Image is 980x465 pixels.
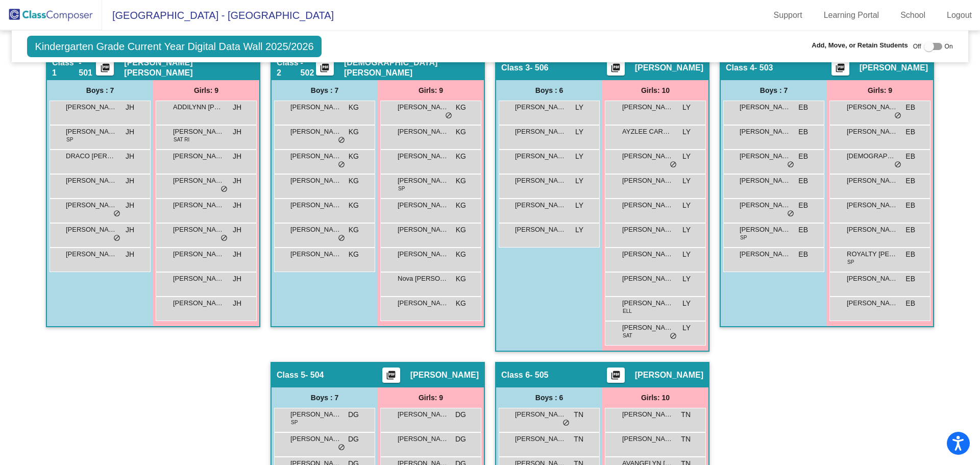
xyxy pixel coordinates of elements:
[740,234,747,241] span: SP
[220,185,228,193] span: do_not_disturb_alt
[635,63,703,73] span: [PERSON_NAME]
[905,151,915,162] span: EB
[622,151,673,161] span: [PERSON_NAME]
[847,200,898,210] span: [PERSON_NAME]
[682,200,691,211] span: LY
[905,225,915,235] span: EB
[530,63,548,73] span: - 506
[607,368,625,383] button: Print Students Details
[530,370,548,380] span: - 505
[173,274,224,284] span: [PERSON_NAME]
[398,102,449,112] span: [PERSON_NAME]
[740,176,791,186] span: [PERSON_NAME]
[754,63,773,73] span: - 503
[173,102,224,112] span: ADDILYNN [PERSON_NAME]
[290,434,341,444] span: [PERSON_NAME]
[562,419,570,427] span: do_not_disturb_alt
[798,102,808,113] span: EB
[272,387,378,408] div: Boys : 7
[670,332,677,340] span: do_not_disturb_alt
[410,370,479,380] span: [PERSON_NAME]
[233,274,241,284] span: JH
[905,274,915,284] span: EB
[349,102,359,113] span: KG
[515,176,566,186] span: [PERSON_NAME]
[96,60,114,76] button: Print Students Details
[847,151,898,161] span: [DEMOGRAPHIC_DATA][PERSON_NAME]
[515,409,566,420] span: [PERSON_NAME]
[126,249,134,260] span: JH
[220,234,228,242] span: do_not_disturb_alt
[290,200,341,210] span: [PERSON_NAME]
[726,63,754,73] span: Class 4
[766,7,811,23] a: Support
[575,176,583,186] span: LY
[847,102,898,112] span: [PERSON_NAME]
[456,127,466,137] span: KG
[338,161,345,169] span: do_not_disturb_alt
[834,63,846,77] mat-icon: picture_as_pdf
[622,225,673,235] span: [PERSON_NAME]
[681,434,691,445] span: TN
[52,58,79,78] span: Class 1
[233,176,241,186] span: JH
[173,249,224,259] span: [PERSON_NAME]
[905,200,915,211] span: EB
[456,151,466,162] span: KG
[607,60,625,76] button: Print Students Details
[798,151,808,162] span: EB
[126,102,134,113] span: JH
[913,42,921,51] span: Off
[827,80,933,101] div: Girls: 9
[398,434,449,444] span: [PERSON_NAME]
[455,409,466,420] span: DG
[622,200,673,210] span: [PERSON_NAME]
[277,370,305,380] span: Class 5
[682,102,691,113] span: LY
[290,176,341,186] span: [PERSON_NAME]
[456,298,466,309] span: KG
[338,136,345,144] span: do_not_disturb_alt
[456,274,466,284] span: KG
[398,298,449,308] span: [PERSON_NAME]
[456,176,466,186] span: KG
[455,434,466,445] span: DG
[456,225,466,235] span: KG
[233,249,241,260] span: JH
[894,161,901,169] span: do_not_disturb_alt
[233,225,241,235] span: JH
[682,151,691,162] span: LY
[602,387,708,408] div: Girls: 10
[382,368,400,383] button: Print Students Details
[860,63,928,73] span: [PERSON_NAME]
[905,127,915,137] span: EB
[338,234,345,242] span: do_not_disturb_alt
[515,127,566,137] span: [PERSON_NAME]
[126,151,134,162] span: JH
[812,40,908,51] span: Add, Move, or Retain Students
[501,63,530,73] span: Class 3
[456,102,466,113] span: KG
[349,151,359,162] span: KG
[515,102,566,112] span: [PERSON_NAME]
[575,102,583,113] span: LY
[316,60,334,76] button: Print Students Details
[66,136,73,143] span: SP
[847,258,854,266] span: SP
[233,102,241,113] span: JH
[349,176,359,186] span: KG
[305,370,324,380] span: - 504
[681,409,691,420] span: TN
[905,298,915,309] span: EB
[575,127,583,137] span: LY
[496,387,602,408] div: Boys : 6
[622,249,673,259] span: [PERSON_NAME]
[233,151,241,162] span: JH
[47,80,153,101] div: Boys : 7
[575,225,583,235] span: LY
[290,409,341,420] span: [PERSON_NAME]
[173,127,224,137] span: [PERSON_NAME]
[66,176,117,186] span: [PERSON_NAME]
[338,444,345,452] span: do_not_disturb_alt
[740,151,791,161] span: [PERSON_NAME]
